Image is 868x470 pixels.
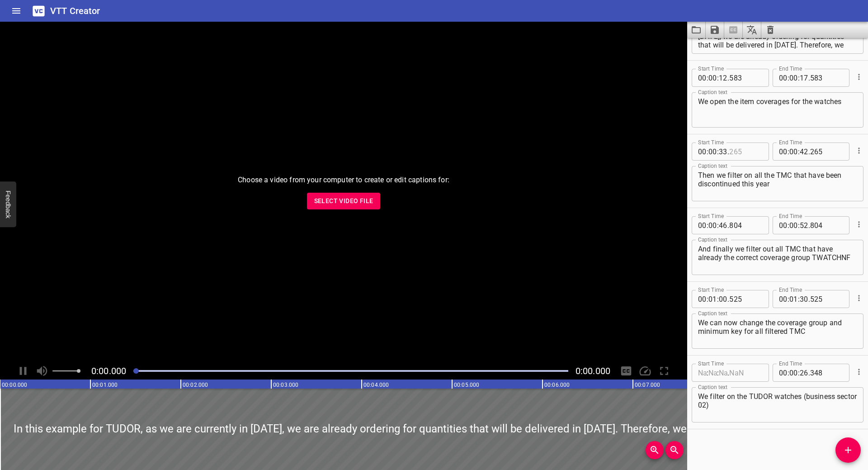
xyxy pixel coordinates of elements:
[808,364,810,382] span: .
[746,24,757,35] svg: Translate captions
[853,286,863,310] div: Cue Options
[729,364,762,382] input: NaN
[853,65,863,89] div: Cue Options
[853,213,863,236] div: Cue Options
[743,22,761,38] button: Translate captions
[724,22,743,38] span: Select a video in the pane to the left, then you can automatically extract captions.
[853,139,863,162] div: Cue Options
[765,24,776,35] svg: Clear captions
[698,318,857,344] textarea: We can now change the coverage group and minimum key for all filtered TMC
[853,218,865,230] button: Cue Options
[707,142,708,161] span: :
[646,441,664,459] button: Zoom In
[761,22,779,38] button: Clear captions
[800,364,808,382] input: 26
[788,69,789,87] span: :
[727,69,729,87] span: .
[779,290,788,308] input: 00
[363,382,389,388] text: 00:04.000
[717,216,719,234] span: :
[729,216,762,234] input: 804
[656,362,673,380] div: Toggle Full Screen
[808,216,810,234] span: .
[544,382,570,388] text: 00:06.000
[238,175,449,185] p: Choose a video from your computer to create or edit captions for:
[810,142,843,161] input: 265
[789,142,798,161] input: 00
[717,290,719,308] span: :
[707,69,708,87] span: :
[719,290,727,308] input: 00
[719,142,727,161] input: 33
[800,290,808,308] input: 30
[91,366,126,376] span: Current Time
[698,142,707,161] input: 00
[798,142,800,161] span: :
[798,69,800,87] span: :
[719,69,727,87] input: 12
[719,364,727,382] input: NaN
[698,216,707,234] input: 00
[707,216,708,234] span: :
[314,195,373,207] span: Select Video File
[788,364,789,382] span: :
[717,142,719,161] span: :
[789,364,798,382] input: 00
[706,22,724,38] button: Save captions to file
[698,69,707,87] input: 00
[810,69,843,87] input: 583
[709,24,720,35] svg: Save captions to file
[691,24,702,35] svg: Load captions from file
[708,364,717,382] input: NaN
[788,216,789,234] span: :
[808,142,810,161] span: .
[708,142,717,161] input: 00
[789,216,798,234] input: 00
[665,441,684,459] button: Zoom Out
[779,142,788,161] input: 00
[698,97,857,123] textarea: We open the item coverages for the watches
[698,171,857,197] textarea: Then we filter on all the TMC that have been discontinued this year
[800,142,808,161] input: 42
[92,382,118,388] text: 00:01.000
[853,145,865,157] button: Cue Options
[789,290,798,308] input: 01
[800,216,808,234] input: 52
[307,193,381,209] button: Select Video File
[853,292,865,304] button: Cue Options
[798,364,800,382] span: :
[717,364,719,382] span: :
[779,216,788,234] input: 00
[727,290,729,308] span: .
[273,382,298,388] text: 00:03.000
[788,142,789,161] span: :
[779,69,788,87] input: 00
[729,290,762,308] input: 525
[698,290,707,308] input: 00
[698,392,857,418] textarea: We filter on the TUDOR watches (business sector 02)
[779,364,788,382] input: 00
[798,290,800,308] span: :
[133,370,568,372] div: Play progress
[708,290,717,308] input: 01
[853,360,863,384] div: Cue Options
[454,382,479,388] text: 00:05.000
[687,22,706,38] button: Load captions from file
[808,290,810,308] span: .
[788,290,789,308] span: :
[727,364,729,382] span: .
[800,69,808,87] input: 17
[698,364,707,382] input: NaN
[707,364,708,382] span: :
[708,216,717,234] input: 00
[719,216,727,234] input: 46
[576,366,610,376] span: Video Duration
[789,69,798,87] input: 00
[50,4,100,18] h6: VTT Creator
[835,437,861,463] button: Add Cue
[635,382,660,388] text: 00:07.000
[810,290,843,308] input: 525
[637,362,654,380] div: Playback Speed
[183,382,208,388] text: 00:02.000
[798,216,800,234] span: :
